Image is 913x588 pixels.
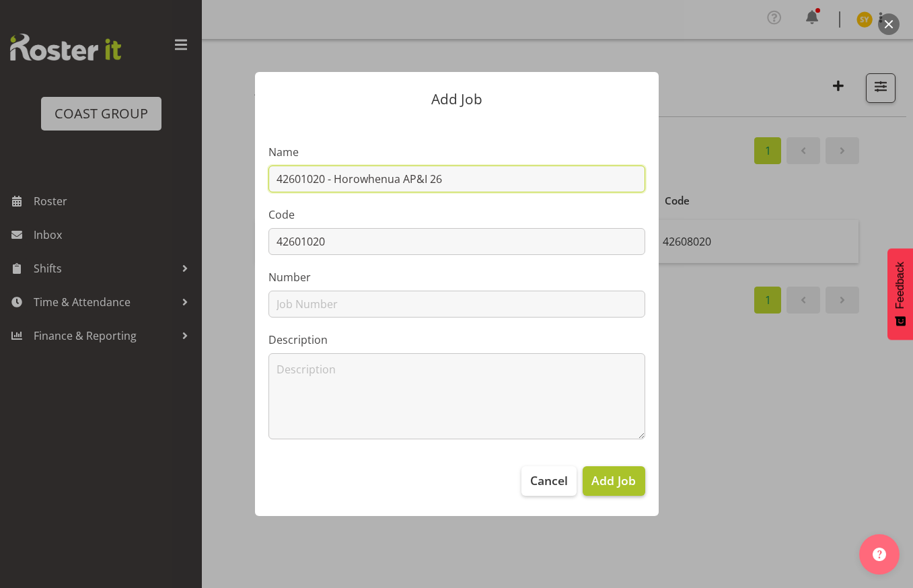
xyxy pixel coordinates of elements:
span: Feedback [894,262,906,309]
button: Add Job [583,466,645,496]
input: Job Name [268,166,645,192]
label: Description [268,332,645,348]
input: Job Code [268,228,645,255]
span: Add Job [591,472,636,489]
input: Job Number [268,291,645,318]
label: Number [268,269,645,285]
label: Code [268,207,645,223]
span: Cancel [530,472,568,489]
p: Add Job [268,92,645,106]
label: Name [268,144,645,160]
button: Feedback - Show survey [887,248,913,340]
button: Cancel [521,466,577,496]
img: help-xxl-2.png [873,548,886,561]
